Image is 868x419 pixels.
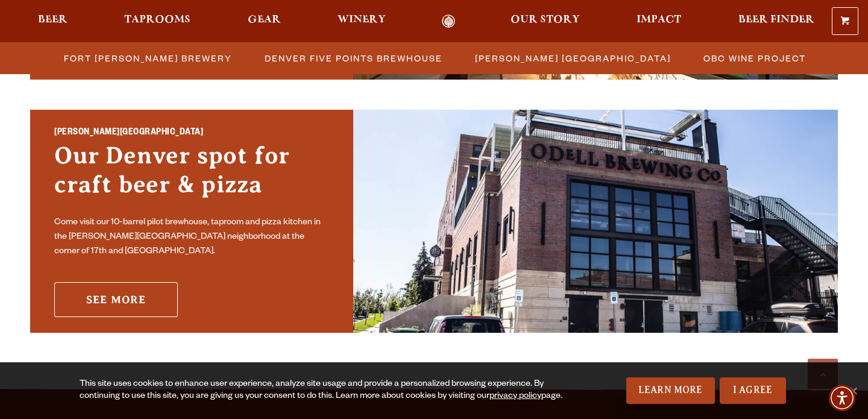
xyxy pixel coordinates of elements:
[720,377,786,404] a: I Agree
[629,14,689,28] a: Impact
[248,15,281,25] span: Gear
[426,14,471,28] a: Odell Home
[54,216,329,259] p: Come visit our 10-barrel pilot brewhouse, taproom and pizza kitchen in the [PERSON_NAME][GEOGRAPH...
[240,14,289,28] a: Gear
[731,14,822,28] a: Beer Finder
[511,15,580,25] span: Our Story
[257,49,448,67] a: Denver Five Points Brewhouse
[265,49,442,67] span: Denver Five Points Brewhouse
[637,15,681,25] span: Impact
[64,49,232,67] span: Fort [PERSON_NAME] Brewery
[124,15,190,25] span: Taprooms
[808,359,838,389] a: Scroll to top
[338,15,386,25] span: Winery
[330,14,394,28] a: Winery
[353,110,838,333] img: Sloan’s Lake Brewhouse'
[503,14,588,28] a: Our Story
[38,15,68,25] span: Beer
[738,15,814,25] span: Beer Finder
[703,49,806,67] span: OBC Wine Project
[57,49,238,67] a: Fort [PERSON_NAME] Brewery
[489,392,541,402] a: privacy policy
[54,141,329,211] h3: Our Denver spot for craft beer & pizza
[468,49,677,67] a: [PERSON_NAME] [GEOGRAPHIC_DATA]
[696,49,812,67] a: OBC Wine Project
[116,14,198,28] a: Taprooms
[626,377,715,404] a: Learn More
[829,385,855,411] div: Accessibility Menu
[475,49,671,67] span: [PERSON_NAME] [GEOGRAPHIC_DATA]
[54,125,329,141] h2: [PERSON_NAME][GEOGRAPHIC_DATA]
[54,282,178,317] a: See More
[80,379,564,403] div: This site uses cookies to enhance user experience, analyze site usage and provide a personalized ...
[30,14,75,28] a: Beer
